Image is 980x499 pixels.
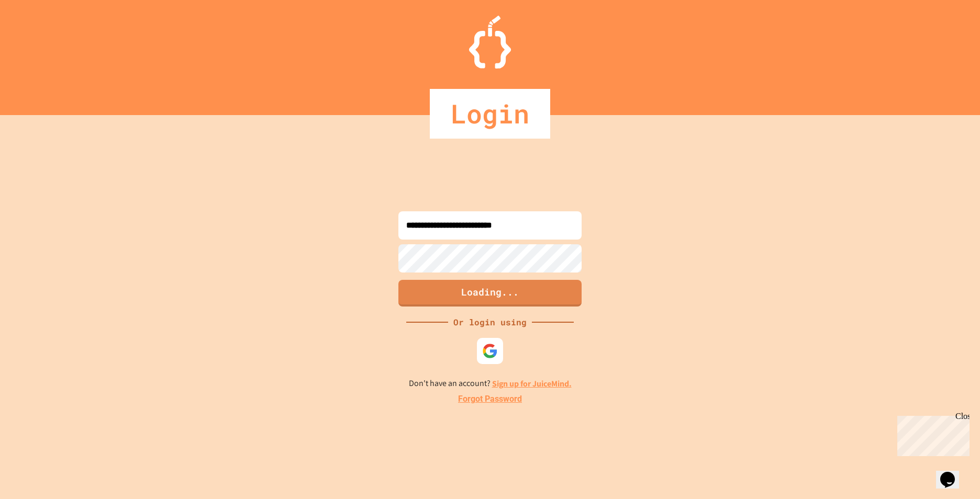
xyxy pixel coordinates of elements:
div: Or login using [448,316,532,328]
button: Loading... [398,280,582,307]
iframe: chat widget [893,412,970,456]
div: Chat with us now!Close [4,4,72,66]
a: Forgot Password [458,393,522,405]
img: Logo.svg [469,16,511,69]
a: Sign up for JuiceMind. [492,378,572,389]
div: Login [430,89,550,139]
p: Don't have an account? [409,377,572,390]
img: google-icon.svg [482,343,498,359]
iframe: chat widget [936,457,970,489]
